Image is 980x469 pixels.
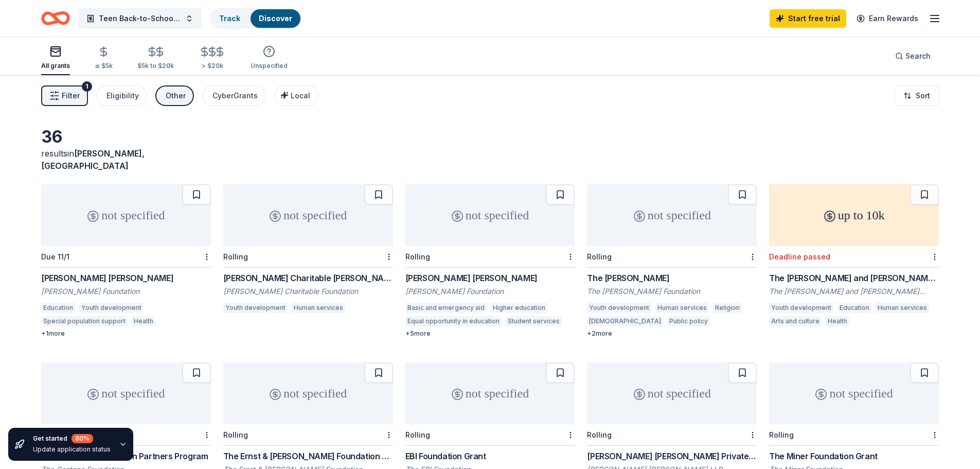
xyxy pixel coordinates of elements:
[41,41,70,75] button: All grants
[223,252,248,261] div: Rolling
[838,303,871,313] div: Education
[212,90,258,102] div: CyberGrants
[41,85,88,106] button: Filter1
[491,303,547,313] div: Higher education
[41,184,211,246] div: not specified
[95,62,113,70] div: ≤ $5k
[82,81,92,92] div: 1
[587,329,757,338] div: + 2 more
[202,85,266,106] button: CyberGrants
[251,62,288,70] div: Unspecified
[769,430,794,439] div: Rolling
[667,316,710,326] div: Public policy
[587,316,663,326] div: [DEMOGRAPHIC_DATA]
[769,184,939,329] a: up to 10kDeadline passedThe [PERSON_NAME] and [PERSON_NAME] Family GrantThe [PERSON_NAME] and [PE...
[405,329,575,338] div: + 5 more
[405,316,502,326] div: Equal opportunity in education
[41,362,211,424] div: not specified
[78,8,202,29] button: Teen Back-to-School Drive
[33,434,111,443] div: Get started
[405,303,487,313] div: Basic and emergency aid
[223,362,393,424] div: not specified
[713,303,742,313] div: Religion
[916,90,930,102] span: Sort
[79,303,144,313] div: Youth development
[251,41,288,75] button: Unspecified
[850,9,924,28] a: Earn Rewards
[137,62,174,70] div: $5k to $20k
[41,329,211,338] div: + 1 more
[166,90,186,102] div: Other
[99,12,181,25] span: Teen Back-to-School Drive
[405,184,575,338] a: not specifiedRolling[PERSON_NAME] [PERSON_NAME][PERSON_NAME] FoundationBasic and emergency aidHig...
[41,148,145,171] span: in
[96,85,147,106] button: Eligibility
[769,184,939,246] div: up to 10k
[587,362,757,424] div: not specified
[41,286,211,297] div: [PERSON_NAME] Foundation
[72,434,93,443] div: 80 %
[106,90,139,102] div: Eligibility
[587,450,757,462] div: [PERSON_NAME] [PERSON_NAME] Private Foundation Grant
[210,8,301,29] button: TrackDiscover
[223,184,393,316] a: not specifiedRolling[PERSON_NAME] Charitable [PERSON_NAME][PERSON_NAME] Charitable FoundationYout...
[405,430,430,439] div: Rolling
[41,62,70,70] div: All grants
[587,286,757,297] div: The [PERSON_NAME] Foundation
[887,46,939,66] button: Search
[41,184,211,338] a: not specifiedDue 11/1[PERSON_NAME] [PERSON_NAME][PERSON_NAME] FoundationEducationYouth developmen...
[274,85,318,106] button: Local
[769,316,822,326] div: Arts and culture
[223,430,248,439] div: Rolling
[62,90,80,102] span: Filter
[905,50,931,62] span: Search
[587,303,651,313] div: Youth development
[587,252,612,261] div: Rolling
[769,303,833,313] div: Youth development
[41,148,145,171] span: [PERSON_NAME], [GEOGRAPHIC_DATA]
[405,450,575,462] div: EBI Foundation Grant
[876,303,929,313] div: Human services
[41,316,128,326] div: Special population support
[826,316,849,326] div: Health
[769,252,830,261] div: Deadline passed
[41,6,70,30] a: Home
[587,184,757,338] a: not specifiedRollingThe [PERSON_NAME]The [PERSON_NAME] FoundationYouth developmentHuman servicesR...
[41,147,211,172] div: results
[405,252,430,261] div: Rolling
[219,14,240,23] a: Track
[95,42,113,75] button: ≤ $5k
[895,85,939,106] button: Sort
[199,62,226,70] div: > $20k
[41,272,211,284] div: [PERSON_NAME] [PERSON_NAME]
[506,316,562,326] div: Student services
[41,127,211,147] div: 36
[291,91,310,100] span: Local
[405,272,575,284] div: [PERSON_NAME] [PERSON_NAME]
[41,303,75,313] div: Education
[587,272,757,284] div: The [PERSON_NAME]
[769,362,939,424] div: not specified
[655,303,709,313] div: Human services
[587,184,757,246] div: not specified
[259,14,292,23] a: Discover
[137,42,174,75] button: $5k to $20k
[769,450,939,462] div: The Miner Foundation Grant
[33,445,111,454] div: Update application status
[769,272,939,284] div: The [PERSON_NAME] and [PERSON_NAME] Family Grant
[132,316,155,326] div: Health
[199,42,226,75] button: > $20k
[405,286,575,297] div: [PERSON_NAME] Foundation
[223,184,393,246] div: not specified
[223,272,393,284] div: [PERSON_NAME] Charitable [PERSON_NAME]
[223,450,393,462] div: The Ernst & [PERSON_NAME] Foundation Grant
[587,430,612,439] div: Rolling
[405,184,575,246] div: not specified
[292,303,345,313] div: Human services
[223,286,393,297] div: [PERSON_NAME] Charitable Foundation
[41,252,69,261] div: Due 11/1
[223,303,288,313] div: Youth development
[405,362,575,424] div: not specified
[769,286,939,297] div: The [PERSON_NAME] and [PERSON_NAME] Family Foundation
[155,85,194,106] button: Other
